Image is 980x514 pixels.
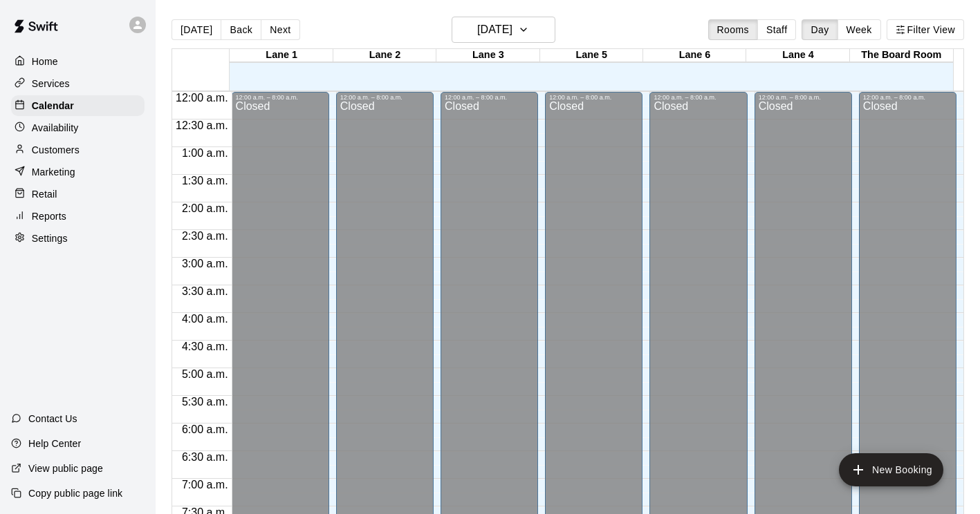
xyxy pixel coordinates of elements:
p: Availability [32,121,79,135]
div: Lane 5 [540,49,643,62]
a: Availability [11,117,145,138]
p: Retail [32,187,57,201]
div: Lane 4 [746,49,849,62]
a: Customers [11,140,145,160]
button: add [839,453,943,486]
div: 12:00 a.m. – 8:00 a.m. [340,94,429,101]
p: Copy public page link [28,486,122,500]
div: Lane 3 [436,49,539,62]
span: 6:00 a.m. [178,423,232,435]
button: [DATE] [452,17,555,43]
p: Reports [32,209,66,223]
div: 12:00 a.m. – 8:00 a.m. [863,94,952,101]
span: 4:30 a.m. [178,341,232,352]
span: 5:00 a.m. [178,368,232,380]
p: Customers [32,143,80,157]
span: 7:00 a.m. [178,479,232,491]
span: 1:30 a.m. [178,175,232,187]
a: Reports [11,206,145,227]
p: Help Center [28,437,81,450]
span: 5:30 a.m. [178,396,232,408]
p: Settings [32,231,68,245]
p: Services [32,77,70,91]
p: Calendar [32,99,74,113]
a: Marketing [11,162,145,182]
p: Contact Us [28,412,77,426]
a: Retail [11,184,145,204]
h6: [DATE] [477,20,512,39]
a: Settings [11,228,145,249]
button: Rooms [708,19,758,40]
span: 1:00 a.m. [178,147,232,159]
div: 12:00 a.m. – 8:00 a.m. [236,94,325,101]
div: Lane 2 [333,49,436,62]
span: 3:00 a.m. [178,258,232,269]
p: View public page [28,461,103,475]
a: Services [11,73,145,94]
div: The Board Room [850,49,953,62]
button: [DATE] [172,19,221,40]
span: 3:30 a.m. [178,285,232,297]
button: Filter View [887,19,964,40]
button: Day [802,19,838,40]
div: Lane 1 [230,49,333,62]
div: 12:00 a.m. – 8:00 a.m. [549,94,638,101]
button: Next [261,19,299,40]
span: 2:30 a.m. [178,230,232,242]
p: Marketing [32,165,75,179]
span: 4:00 a.m. [178,313,232,325]
div: 12:00 a.m. – 8:00 a.m. [759,94,848,101]
span: 12:30 a.m. [172,120,232,131]
div: 12:00 a.m. – 8:00 a.m. [445,94,534,101]
p: Home [32,55,58,68]
span: 6:30 a.m. [178,451,232,463]
div: Lane 6 [643,49,746,62]
button: Staff [757,19,797,40]
span: 2:00 a.m. [178,202,232,214]
button: Week [838,19,881,40]
div: 12:00 a.m. – 8:00 a.m. [654,94,743,101]
a: Home [11,51,145,72]
a: Calendar [11,95,145,116]
button: Back [221,19,261,40]
span: 12:00 a.m. [172,92,232,104]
